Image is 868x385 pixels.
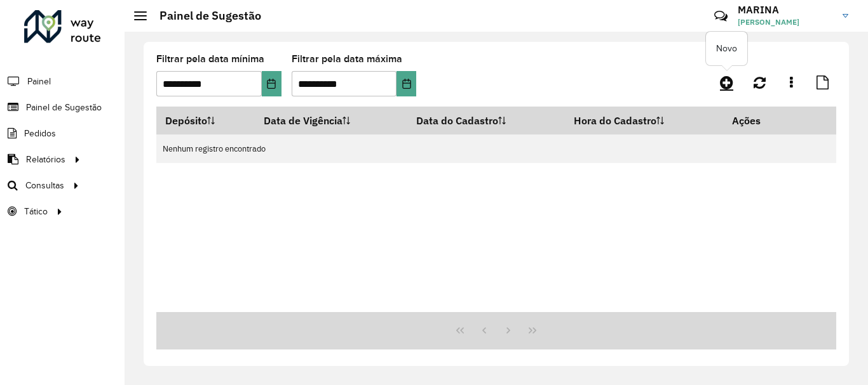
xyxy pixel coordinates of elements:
[26,101,102,114] span: Painel de Sugestão
[738,16,833,28] span: [PERSON_NAME]
[255,107,407,134] th: Data de Vigência
[706,32,747,65] div: Novo
[25,179,64,192] span: Consultas
[156,107,255,134] th: Depósito
[292,51,402,67] label: Filtrar pela data máxima
[156,51,264,67] label: Filtrar pela data mínima
[707,3,735,30] a: Contato Rápido
[738,4,833,16] h3: MARINA
[147,9,261,23] h2: Painel de Sugestão
[397,71,416,96] button: Choose Date
[26,153,65,166] span: Relatórios
[24,127,56,140] span: Pedidos
[723,107,799,134] th: Ações
[407,107,565,134] th: Data do Cadastro
[27,75,51,88] span: Painel
[156,134,836,163] td: Nenhum registro encontrado
[24,205,48,218] span: Tático
[262,71,281,96] button: Choose Date
[565,107,723,134] th: Hora do Cadastro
